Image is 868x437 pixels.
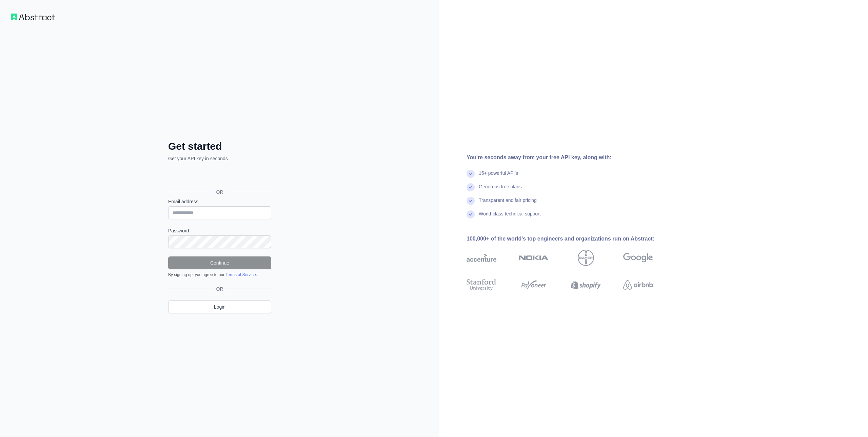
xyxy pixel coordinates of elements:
[479,210,541,224] div: World-class technical support
[479,197,537,210] div: Transparent and fair pricing
[467,183,475,191] img: check mark
[467,197,475,205] img: check mark
[168,140,271,152] h2: Get started
[165,169,273,184] iframe: Sign in with Google Button
[467,235,675,243] div: 100,000+ of the world's top engineers and organizations run on Abstract:
[168,300,271,313] a: Login
[479,170,518,183] div: 15+ powerful API's
[519,250,549,266] img: nokia
[168,227,271,234] label: Password
[578,250,594,266] img: bayer
[168,155,271,162] p: Get your API key in seconds
[623,250,653,266] img: google
[467,170,475,178] img: check mark
[571,277,601,292] img: shopify
[211,189,229,195] span: OR
[214,286,226,292] span: OR
[467,277,496,292] img: stanford university
[467,210,475,218] img: check mark
[479,183,522,197] div: Generous free plans
[225,272,256,277] a: Terms of Service
[467,250,496,266] img: accenture
[168,198,271,205] label: Email address
[168,256,271,269] button: Continue
[623,277,653,292] img: airbnb
[168,272,271,277] div: By signing up, you agree to our .
[11,14,55,20] img: Workflow
[519,277,549,292] img: payoneer
[467,153,675,162] div: You're seconds away from your free API key, along with:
